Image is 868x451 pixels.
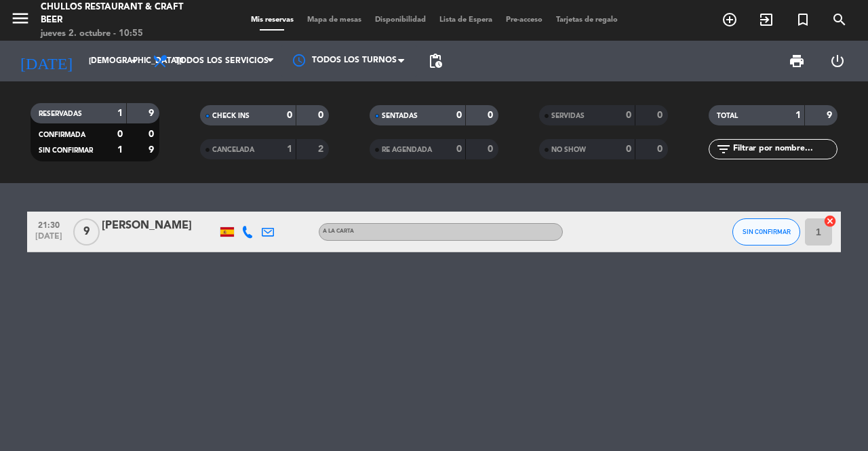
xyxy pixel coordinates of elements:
span: SERVIDAS [551,113,585,119]
span: Mapa de mesas [300,16,368,24]
span: Todos los servicios [175,56,269,66]
strong: 0 [488,144,496,154]
strong: 0 [657,144,665,154]
span: NO SHOW [551,146,586,153]
div: jueves 2. octubre - 10:55 [41,27,207,41]
i: exit_to_app [758,12,774,28]
span: SENTADAS [382,113,418,119]
span: Mis reservas [244,16,300,24]
strong: 9 [827,111,835,120]
i: menu [10,8,31,28]
strong: 1 [287,144,292,154]
span: RE AGENDADA [382,146,432,153]
strong: 1 [117,145,123,155]
span: Disponibilidad [368,16,433,24]
span: Lista de Espera [433,16,499,24]
span: 21:30 [32,216,66,232]
strong: 0 [149,130,157,139]
i: arrow_drop_down [126,53,142,69]
strong: 9 [149,145,157,155]
span: pending_actions [427,53,443,69]
i: filter_list [715,141,732,157]
strong: 0 [117,130,123,139]
strong: 9 [149,109,157,118]
span: CANCELADA [212,146,254,153]
span: RESERVADAS [39,111,82,117]
strong: 1 [795,111,801,120]
div: Chullos Restaurant & Craft Beer [41,1,207,27]
i: search [831,12,848,28]
span: A la carta [323,229,354,234]
span: Pre-acceso [499,16,549,24]
button: menu [10,8,31,33]
strong: 0 [318,111,326,120]
div: [PERSON_NAME] [102,217,217,235]
i: turned_in_not [795,12,811,28]
span: CHECK INS [212,113,250,119]
button: SIN CONFIRMAR [732,218,800,246]
span: [DATE] [32,232,66,248]
i: [DATE] [10,46,82,76]
i: cancel [823,214,837,228]
strong: 0 [626,144,631,154]
span: 9 [73,218,100,246]
i: add_circle_outline [722,12,738,28]
div: LOG OUT [817,41,858,81]
span: CONFIRMADA [39,132,85,138]
i: power_settings_new [829,53,846,69]
span: Tarjetas de regalo [549,16,625,24]
span: print [789,53,805,69]
span: TOTAL [717,113,738,119]
strong: 0 [488,111,496,120]
strong: 0 [456,144,462,154]
span: SIN CONFIRMAR [743,228,791,235]
span: SIN CONFIRMAR [39,147,93,154]
strong: 0 [657,111,665,120]
strong: 1 [117,109,123,118]
strong: 2 [318,144,326,154]
strong: 0 [456,111,462,120]
strong: 0 [287,111,292,120]
strong: 0 [626,111,631,120]
input: Filtrar por nombre... [732,142,837,157]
